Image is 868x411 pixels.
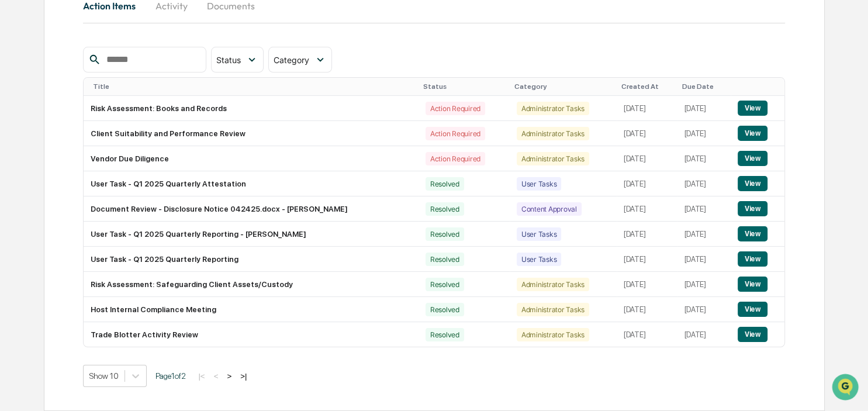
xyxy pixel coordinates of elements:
[195,371,208,381] button: |<
[517,253,562,266] div: User Tasks
[677,272,730,297] td: [DATE]
[677,222,730,247] td: [DATE]
[738,229,767,238] a: View
[617,222,677,247] td: [DATE]
[738,254,767,263] a: View
[84,222,418,247] td: User Task - Q1 2025 Quarterly Reporting - [PERSON_NAME]
[677,322,730,347] td: [DATE]
[517,227,562,241] div: User Tasks
[426,127,485,140] div: Action Required
[514,82,612,91] div: Category
[12,171,21,180] div: 🔎
[738,226,767,241] button: View
[426,303,464,316] div: Resolved
[84,272,418,297] td: Risk Assessment: Safeguarding Client Assets/Custody
[23,147,75,159] span: Preclearance
[426,278,464,291] div: Resolved
[216,55,241,65] span: Status
[517,202,582,216] div: Content Approval
[84,171,418,196] td: User Task - Q1 2025 Quarterly Attestation
[677,171,730,196] td: [DATE]
[199,93,213,107] button: Start new chat
[85,148,94,158] div: 🗄️
[677,121,730,146] td: [DATE]
[617,247,677,272] td: [DATE]
[517,328,589,341] div: Administrator Tasks
[738,330,767,339] a: View
[738,204,767,213] a: View
[738,251,767,267] button: View
[738,101,767,116] button: View
[84,247,418,272] td: User Task - Q1 2025 Quarterly Reporting
[517,102,589,115] div: Administrator Tasks
[617,297,677,322] td: [DATE]
[155,371,186,381] span: Page 1 of 2
[82,198,141,207] a: Powered byPylon
[84,297,418,322] td: Host Internal Compliance Meeting
[517,127,589,140] div: Administrator Tasks
[12,148,21,158] div: 🖐️
[96,147,145,159] span: Attestations
[517,303,589,316] div: Administrator Tasks
[423,82,505,91] div: Status
[677,196,730,222] td: [DATE]
[40,89,192,101] div: Start new chat
[426,328,464,341] div: Resolved
[12,89,33,110] img: 1746055101610-c473b297-6a78-478c-a979-82029cc54cd1
[426,152,485,165] div: Action Required
[617,171,677,196] td: [DATE]
[738,327,767,342] button: View
[617,196,677,222] td: [DATE]
[738,201,767,216] button: View
[677,146,730,171] td: [DATE]
[40,101,148,110] div: We're available if you need us!
[426,102,485,115] div: Action Required
[517,152,589,165] div: Administrator Tasks
[426,202,464,216] div: Resolved
[738,279,767,288] a: View
[738,151,767,166] button: View
[274,55,309,65] span: Category
[677,96,730,121] td: [DATE]
[23,170,74,181] span: Data Lookup
[682,82,725,91] div: Due Date
[426,227,464,241] div: Resolved
[517,278,589,291] div: Administrator Tasks
[738,176,767,191] button: View
[738,129,767,137] a: View
[84,322,418,347] td: Trade Blotter Activity Review
[677,297,730,322] td: [DATE]
[93,82,413,91] div: Title
[617,121,677,146] td: [DATE]
[7,143,80,164] a: 🖐️Preclearance
[210,371,222,381] button: <
[426,253,464,266] div: Resolved
[677,247,730,272] td: [DATE]
[84,121,418,146] td: Client Suitability and Performance Review
[12,25,213,43] p: How can we help?
[738,277,767,292] button: View
[738,126,767,141] button: View
[84,96,418,121] td: Risk Assessment: Books and Records
[621,82,673,91] div: Created At
[617,146,677,171] td: [DATE]
[426,177,464,191] div: Resolved
[7,165,78,186] a: 🔎Data Lookup
[617,96,677,121] td: [DATE]
[738,179,767,188] a: View
[617,322,677,347] td: [DATE]
[831,372,862,404] iframe: Open customer support
[738,154,767,163] a: View
[617,272,677,297] td: [DATE]
[738,103,767,112] a: View
[237,371,250,381] button: >|
[738,302,767,317] button: View
[84,196,418,222] td: Document Review - Disclosure Notice 042425.docx - [PERSON_NAME]
[223,371,235,381] button: >
[84,146,418,171] td: Vendor Due Diligence
[116,198,141,207] span: Pylon
[80,143,150,164] a: 🗄️Attestations
[517,177,562,191] div: User Tasks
